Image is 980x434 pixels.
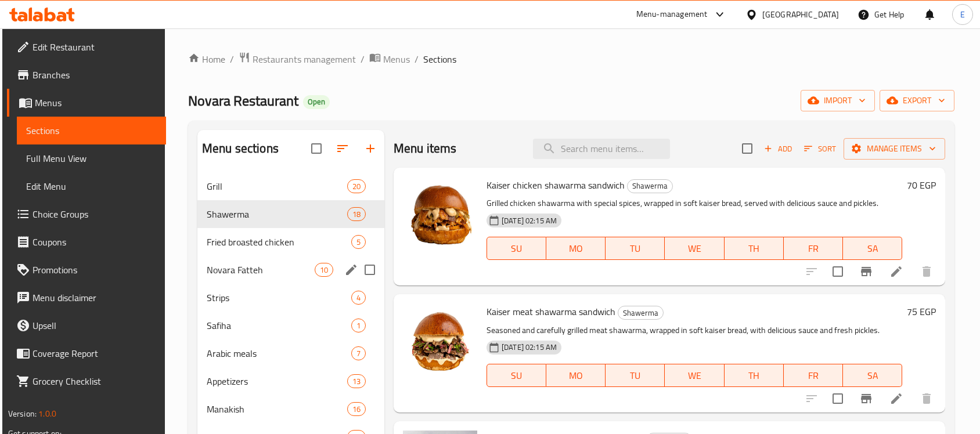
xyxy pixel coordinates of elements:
span: MO [551,367,601,384]
span: Manakish [207,402,347,416]
button: Sort [801,140,839,158]
button: TU [606,237,665,260]
span: Add [762,142,794,155]
button: delete [913,258,941,285]
div: Shawerma18 [197,200,384,228]
span: Kaiser chicken shawarma sandwich [487,176,625,194]
a: Branches [7,61,166,89]
a: Menus [369,52,410,67]
button: Branch-specific-item [852,385,880,413]
div: Arabic meals7 [197,339,384,367]
span: SA [848,240,898,257]
nav: breadcrumb [188,52,954,67]
img: Kaiser meat shawarma sandwich [403,303,477,378]
a: Promotions [7,256,166,284]
span: 5 [352,237,365,248]
span: [DATE] 02:15 AM [497,342,561,353]
span: Open [303,97,330,107]
span: Sort [804,142,836,155]
span: 16 [348,404,365,415]
span: 1.0.0 [38,406,56,421]
span: SU [492,367,542,384]
span: SA [848,367,898,384]
span: Choice Groups [33,207,157,221]
span: Manage items [853,142,936,156]
div: items [351,346,366,360]
a: Menus [7,89,166,117]
span: Menus [35,96,157,110]
span: Coverage Report [33,346,157,360]
span: Add item [759,140,797,158]
li: / [415,52,419,66]
div: Grill20 [197,172,384,200]
span: 20 [348,181,365,192]
a: Choice Groups [7,200,166,228]
span: Shawerma [628,179,672,193]
span: 10 [315,265,333,276]
div: Manakish16 [197,395,384,423]
button: Add [759,140,797,158]
a: Sections [17,117,166,144]
span: 13 [348,376,365,387]
span: Kaiser meat shawarma sandwich [487,303,615,320]
a: Home [188,52,225,66]
button: SA [843,237,902,260]
span: Select to update [826,259,850,284]
span: TU [610,367,660,384]
span: Sort items [797,140,844,158]
button: SA [843,364,902,387]
p: Grilled chicken shawarma with special spices, wrapped in soft kaiser bread, served with delicious... [487,196,902,211]
div: Shawerma [627,179,673,193]
span: Version: [8,406,37,421]
span: Safiha [207,319,351,332]
div: Menu-management [636,8,708,21]
span: Sections [26,124,157,138]
span: Menu disclaimer [33,291,157,305]
span: Shawerma [207,207,347,221]
img: Kaiser chicken shawarma sandwich [403,177,477,251]
button: FR [784,364,843,387]
span: Shawerma [618,306,663,320]
span: Strips [207,291,351,305]
a: Grocery Checklist [7,367,166,395]
span: Novara Restaurant [188,88,298,114]
span: FR [788,367,838,384]
button: SU [487,237,546,260]
div: items [351,319,366,332]
button: delete [913,385,941,413]
a: Menu disclaimer [7,284,166,312]
h6: 70 EGP [907,177,936,193]
span: Coupons [33,235,157,249]
a: Edit Menu [17,172,166,200]
span: Branches [33,68,157,82]
span: WE [669,240,719,257]
div: Fried broasted chicken5 [197,228,384,256]
h2: Menu sections [202,140,279,157]
div: Open [303,95,330,109]
a: Edit Restaurant [7,33,166,61]
span: 7 [352,348,365,359]
span: Arabic meals [207,346,351,360]
button: MO [546,364,606,387]
span: Novara Fatteh [207,263,315,277]
button: import [801,90,875,111]
span: TH [729,367,779,384]
button: Branch-specific-item [852,258,880,285]
button: SU [487,364,546,387]
div: items [351,291,366,305]
span: WE [669,367,719,384]
span: Sections [423,52,456,66]
span: E [960,8,965,21]
div: items [315,263,333,277]
span: Grill [207,179,347,193]
span: MO [551,240,601,257]
span: Select all sections [304,136,329,161]
a: Restaurants management [239,52,356,67]
button: WE [665,364,724,387]
button: MO [546,237,606,260]
span: import [810,93,866,108]
div: Safiha1 [197,312,384,339]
